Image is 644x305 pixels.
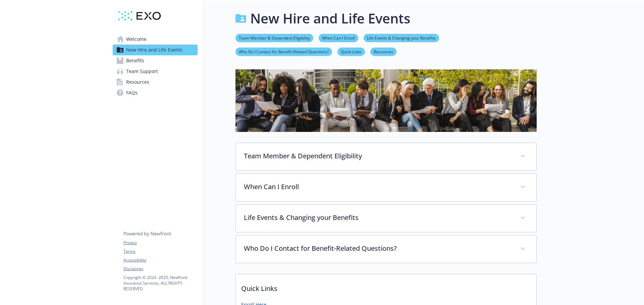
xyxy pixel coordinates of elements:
a: Team Member & Dependent Eligibility [235,34,313,41]
p: Quick Links [236,274,536,299]
h1: New Hire and Life Events [250,8,410,28]
span: Welcome [126,34,147,45]
p: Team Member & Dependent Eligibility [244,151,512,161]
a: When Can I Enroll [319,34,358,41]
a: FAQs [113,87,198,98]
a: Terms [123,248,197,254]
a: Resources [113,77,198,87]
span: New Hire and Life Events [126,45,182,55]
div: Who Do I Contact for Benefit-Related Questions? [236,235,536,263]
p: Copyright © 2024 - 2025 , Newfront Insurance Services, ALL RIGHTS RESERVED [123,275,197,292]
a: Team Support [113,66,198,77]
a: New Hire and Life Events [113,45,198,55]
a: Quick Links [337,48,365,55]
a: Welcome [113,34,198,45]
p: Who Do I Contact for Benefit-Related Questions? [244,243,512,253]
span: Benefits [126,55,144,66]
a: Benefits [113,55,198,66]
div: Life Events & Changing your Benefits [236,205,536,232]
a: Accessibility [123,257,197,263]
p: When Can I Enroll [244,182,512,192]
img: new hire page banner [235,69,537,132]
span: FAQs [126,87,138,98]
span: Resources [126,77,149,87]
div: Team Member & Dependent Eligibility [236,143,536,170]
a: Resources [370,48,396,55]
a: Disclaimer [123,266,197,272]
a: Who Do I Contact for Benefit-Related Questions? [235,48,332,55]
div: When Can I Enroll [236,174,536,201]
p: Life Events & Changing your Benefits [244,213,512,223]
a: Life Events & Changing your Benefits [364,34,439,41]
span: Team Support [126,66,158,77]
a: Privacy [123,240,197,246]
